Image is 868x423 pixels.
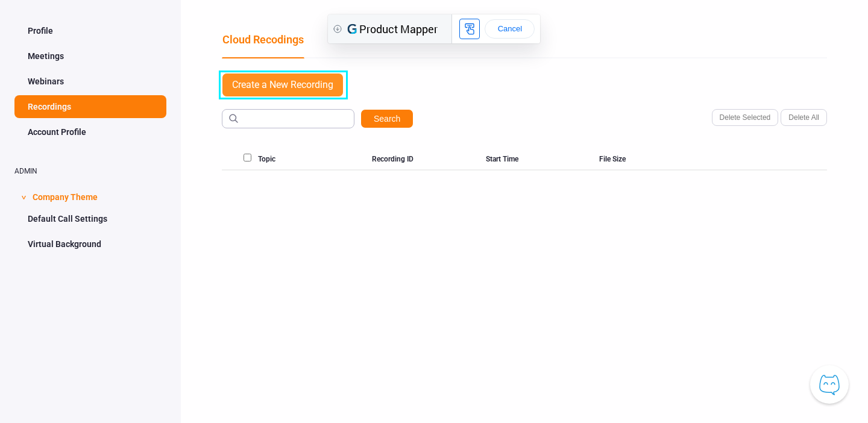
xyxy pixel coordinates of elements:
a: Virtual Background [14,233,166,255]
div: ∑aåāБδ ⷺ [5,31,176,45]
a: Create a New Recording [222,73,344,97]
div: Topic [258,149,372,171]
div: ∑aåāБδ ⷺ [5,18,176,31]
button: Cancel [157,5,207,24]
a: Meetings [14,45,166,67]
a: Webinars [14,70,166,93]
span: Cancel [167,10,197,19]
button: Knowledge Center Bot, also known as KC Bot is an onboarding assistant that allows you to see the ... [810,365,849,404]
button: Search [360,109,414,128]
span: Company Theme [33,184,98,207]
a: Account Profile [14,121,166,143]
span: > [17,195,30,199]
a: Recordings [14,95,166,118]
div: Start Time [486,149,600,171]
div: Recording ID [372,149,486,171]
a: Profile [14,19,166,42]
div: ∑aåāБδ ⷺ [5,45,176,58]
img: haGk5Ch+A0+liuDR3YSCAAAAAElFTkSuQmCC [229,114,238,123]
h2: ADMIN [14,168,166,175]
a: Cloud Recodings [222,31,304,58]
div: ∑aåāБδ ⷺ [5,5,176,18]
div: File Size [599,149,713,171]
a: Default Call Settings [14,207,166,230]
